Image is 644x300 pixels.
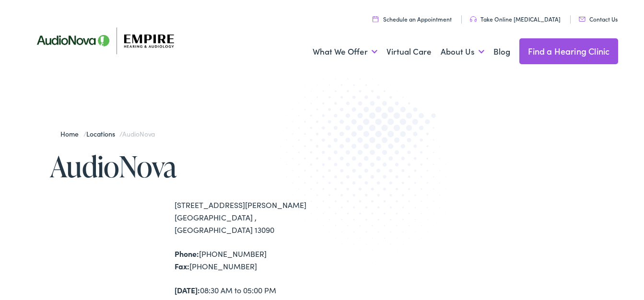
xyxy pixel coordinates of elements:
div: [PHONE_NUMBER] [PHONE_NUMBER] [175,248,322,272]
a: Schedule an Appointment [373,15,452,23]
a: About Us [441,34,484,69]
h1: AudioNova [50,150,322,182]
img: utility icon [579,17,585,22]
strong: Phone: [175,248,199,259]
a: Locations [86,129,119,138]
div: [STREET_ADDRESS][PERSON_NAME] [GEOGRAPHIC_DATA] , [GEOGRAPHIC_DATA] 13090 [175,199,322,236]
span: / / [60,129,155,138]
a: Contact Us [579,15,618,23]
a: Find a Hearing Clinic [519,38,619,64]
a: Virtual Care [386,34,432,69]
a: Blog [493,34,510,69]
img: utility icon [470,16,477,22]
a: What We Offer [313,34,377,69]
strong: [DATE]: [175,285,200,295]
img: utility icon [373,16,378,22]
span: AudioNova [122,129,155,138]
a: Home [60,129,83,138]
strong: Fax: [175,261,189,271]
a: Take Online [MEDICAL_DATA] [470,15,561,23]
